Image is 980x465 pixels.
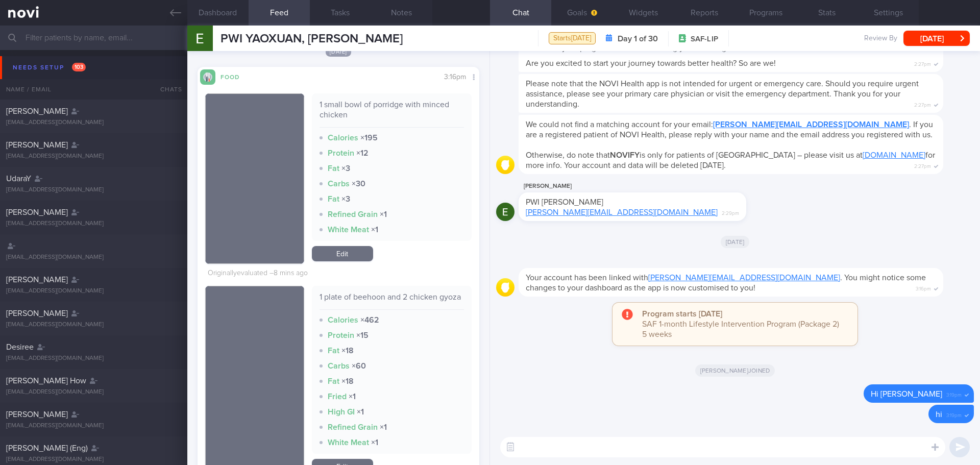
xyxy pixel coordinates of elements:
div: [EMAIL_ADDRESS][DOMAIN_NAME] [6,422,181,430]
strong: High GI [328,408,355,416]
strong: × 30 [352,180,365,188]
span: [PERSON_NAME] joined [695,364,775,377]
span: [PERSON_NAME] [6,141,68,149]
div: 1 plate of beehoon and 2 chicken gyoza [320,292,464,310]
span: hi [936,410,942,419]
div: Originally evaluated – 8 mins ago [208,269,308,278]
span: [PERSON_NAME] [6,107,68,115]
button: [DATE] [903,31,970,46]
span: 2:29pm [722,207,739,217]
span: [DATE] [721,236,750,248]
span: Are you excited to start your journey towards better health? So are we! [526,59,776,67]
span: SAF-LIP [691,34,718,44]
strong: Fat [328,377,339,385]
span: [DATE] [326,47,351,57]
div: Starts [DATE] [549,32,596,45]
span: Your account has been linked with . You might notice some changes to your dashboard as the app is... [526,274,926,292]
a: Edit [312,246,373,261]
strong: Protein [328,331,354,339]
div: [EMAIL_ADDRESS][DOMAIN_NAME] [6,388,181,396]
strong: Refined Grain [328,210,378,218]
strong: × 18 [341,377,354,385]
strong: × 1 [357,408,364,416]
span: PWI [PERSON_NAME] [526,198,603,206]
strong: Calories [328,134,358,142]
span: 2:27pm [914,160,931,170]
strong: Fat [328,164,339,173]
a: [PERSON_NAME][EMAIL_ADDRESS][DOMAIN_NAME] [713,120,909,129]
strong: Refined Grain [328,423,378,431]
strong: × 1 [380,423,387,431]
strong: Carbs [328,362,350,370]
strong: Fat [328,195,339,203]
div: [EMAIL_ADDRESS][DOMAIN_NAME] [6,254,181,261]
span: [PERSON_NAME] How [6,377,86,385]
span: 3:16pm [444,74,466,81]
div: [EMAIL_ADDRESS][DOMAIN_NAME] [6,153,181,160]
strong: NOVIFY [610,151,640,159]
span: SAF 1-month Lifestyle Intervention Program (Package 2) [642,320,839,328]
span: 3:19pm [946,409,962,419]
span: [PERSON_NAME] [6,309,68,317]
strong: Protein [328,149,354,157]
strong: Fat [328,347,339,355]
a: [PERSON_NAME][EMAIL_ADDRESS][DOMAIN_NAME] [648,274,840,282]
strong: × 18 [341,347,354,355]
div: [EMAIL_ADDRESS][DOMAIN_NAME] [6,355,181,362]
span: [PERSON_NAME] [6,410,68,419]
div: Food [215,72,256,81]
div: [EMAIL_ADDRESS][DOMAIN_NAME] [6,287,181,295]
strong: × 12 [356,149,369,157]
img: 1 small bowl of porridge with minced chicken [205,93,304,264]
strong: × 1 [371,438,378,447]
a: [PERSON_NAME][EMAIL_ADDRESS][DOMAIN_NAME] [526,208,718,216]
span: [PERSON_NAME] [6,276,68,284]
div: [PERSON_NAME] [519,180,777,192]
strong: × 462 [360,316,379,324]
strong: × 3 [341,164,350,173]
div: Chats [146,79,187,100]
span: 2:27pm [914,58,931,68]
strong: Calories [328,316,358,324]
strong: Carbs [328,180,350,188]
span: Hi [PERSON_NAME] [871,390,942,398]
div: [EMAIL_ADDRESS][DOMAIN_NAME] [6,220,181,228]
strong: Day 1 of 30 [618,34,658,44]
strong: × 3 [341,195,350,203]
span: UdaraY [6,175,31,183]
strong: × 15 [356,331,369,339]
span: [PERSON_NAME] [6,208,68,216]
span: 3:19pm [946,389,962,399]
span: 2:27pm [914,99,931,109]
span: 3:16pm [916,283,931,292]
div: [EMAIL_ADDRESS][DOMAIN_NAME] [6,186,181,194]
span: 5 weeks [642,330,672,338]
span: 103 [72,63,86,71]
div: 1 small bowl of porridge with minced chicken [320,100,464,128]
span: PWI YAOXUAN, [PERSON_NAME] [220,33,403,45]
div: [EMAIL_ADDRESS][DOMAIN_NAME] [6,456,181,463]
div: [EMAIL_ADDRESS][DOMAIN_NAME] [6,321,181,329]
strong: × 1 [371,226,378,234]
strong: × 195 [360,134,378,142]
strong: White Meat [328,438,369,447]
strong: Fried [328,393,347,401]
div: Needs setup [10,61,88,75]
strong: × 60 [352,362,366,370]
strong: × 1 [349,393,356,401]
strong: Program starts [DATE] [642,310,722,318]
span: [PERSON_NAME] (Eng) [6,444,88,452]
span: Otherwise, do note that is only for patients of [GEOGRAPHIC_DATA] – please visit us at for more i... [526,151,935,169]
div: [EMAIL_ADDRESS][DOMAIN_NAME] [6,119,181,127]
a: [DOMAIN_NAME] [863,151,925,159]
strong: × 1 [380,210,387,218]
strong: White Meat [328,226,369,234]
span: Review By [864,34,897,43]
span: Desiree [6,343,34,351]
span: Please note that the NOVI Health app is not intended for urgent or emergency care. Should you req... [526,80,919,108]
span: We could not find a matching account for your email: . If you are a registered patient of NOVI He... [526,120,933,139]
